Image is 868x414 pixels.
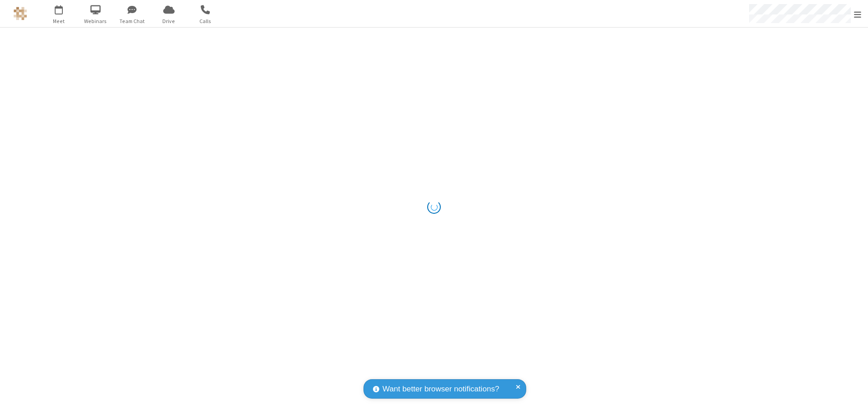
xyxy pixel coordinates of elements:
[79,17,113,25] span: Webinars
[189,17,222,25] span: Calls
[382,383,499,395] span: Want better browser notifications?
[152,17,186,25] span: Drive
[14,7,27,20] img: QA Selenium DO NOT DELETE OR CHANGE
[42,17,76,25] span: Meet
[115,17,149,25] span: Team Chat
